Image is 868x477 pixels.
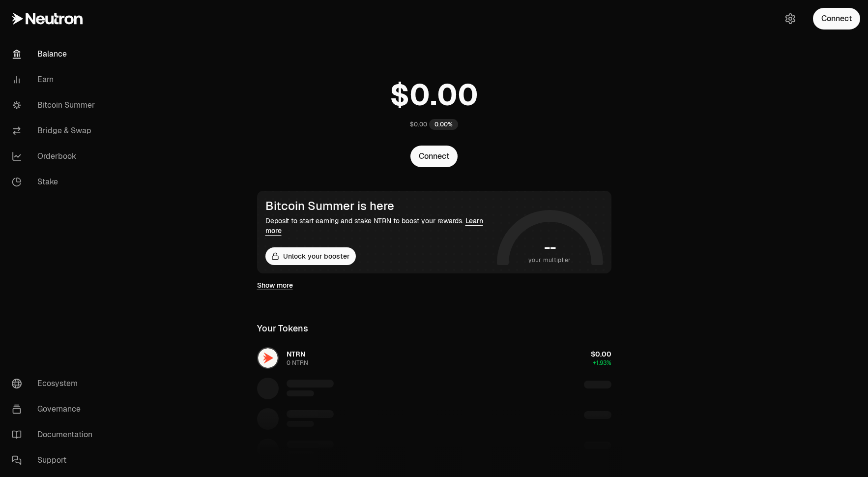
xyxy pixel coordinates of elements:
[4,447,106,473] a: Support
[4,144,106,169] a: Orderbook
[544,239,555,255] h1: --
[4,118,106,144] a: Bridge & Swap
[265,216,493,236] div: Deposit to start earning and stake NTRN to boost your rewards.
[265,247,356,265] button: Unlock your booster
[4,67,106,92] a: Earn
[429,119,458,130] div: 0.00%
[528,255,571,265] span: your multiplier
[4,41,106,67] a: Balance
[410,120,427,128] div: $0.00
[265,199,493,213] div: Bitcoin Summer is here
[257,280,293,290] a: Show more
[257,322,308,335] div: Your Tokens
[4,169,106,195] a: Stake
[410,146,458,167] button: Connect
[4,422,106,447] a: Documentation
[4,396,106,422] a: Governance
[813,8,860,30] button: Connect
[4,92,106,118] a: Bitcoin Summer
[4,371,106,396] a: Ecosystem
